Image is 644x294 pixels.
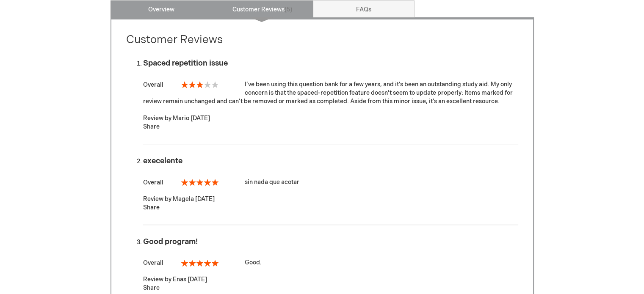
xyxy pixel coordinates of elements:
[143,80,518,106] div: I’ve been using this question bank for a few years, and it’s been an outstanding study aid. My on...
[173,276,186,283] strong: Enas
[143,258,518,267] div: Good.
[285,6,293,13] span: 5
[126,33,223,47] strong: Customer Reviews
[173,115,189,122] strong: Mario
[212,0,313,17] a: Customer Reviews5
[191,115,210,122] time: [DATE]
[143,276,171,283] span: Review by
[111,0,212,17] a: Overview
[188,276,207,283] time: [DATE]
[195,195,215,203] time: [DATE]
[143,259,163,267] span: Overall
[181,179,218,186] div: 100%
[313,0,415,17] a: FAQs
[143,59,518,68] div: Spaced repetition issue
[143,157,518,165] div: execelente
[143,81,163,88] span: Overall
[143,204,160,211] span: Share
[173,195,194,203] strong: Magela
[143,179,163,186] span: Overall
[181,260,218,267] div: 100%
[143,123,160,130] span: Share
[181,81,218,88] div: 60%
[143,195,171,203] span: Review by
[143,178,518,187] div: sin nada que acotar
[143,238,518,246] div: Good program!
[143,284,160,291] span: Share
[143,115,171,122] span: Review by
